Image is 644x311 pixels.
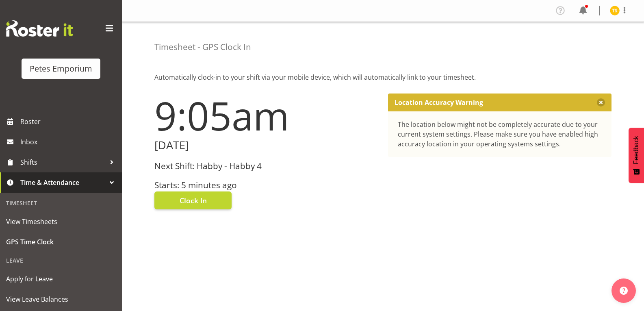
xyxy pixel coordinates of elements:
[6,273,116,285] span: Apply for Leave
[6,215,116,228] span: View Timesheets
[629,128,644,183] button: Feedback - Show survey
[154,72,611,82] p: Automatically clock-in to your shift via your mobile device, which will automatically link to you...
[2,232,120,252] a: GPS Time Clock
[20,176,106,189] span: Time & Attendance
[6,20,73,37] img: Rosterit website logo
[20,136,118,148] span: Inbox
[154,191,232,209] button: Clock In
[154,161,378,171] h3: Next Shift: Habby - Habby 4
[2,289,120,309] a: View Leave Balances
[398,120,602,149] div: The location below might not be completely accurate due to your current system settings. Please m...
[154,139,378,152] h2: [DATE]
[6,236,116,248] span: GPS Time Clock
[154,181,378,190] h3: Starts: 5 minutes ago
[6,293,116,305] span: View Leave Balances
[610,6,620,15] img: tamara-straker11292.jpg
[154,42,251,52] h4: Timesheet - GPS Clock In
[180,195,207,206] span: Clock In
[395,98,483,107] p: Location Accuracy Warning
[154,94,378,137] h1: 9:05am
[620,287,628,295] img: help-xxl-2.png
[2,211,120,232] a: View Timesheets
[2,195,120,211] div: Timesheet
[2,252,120,269] div: Leave
[20,115,118,128] span: Roster
[2,269,120,289] a: Apply for Leave
[597,98,605,107] button: Close message
[633,136,640,164] span: Feedback
[30,63,92,75] div: Petes Emporium
[20,156,106,168] span: Shifts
